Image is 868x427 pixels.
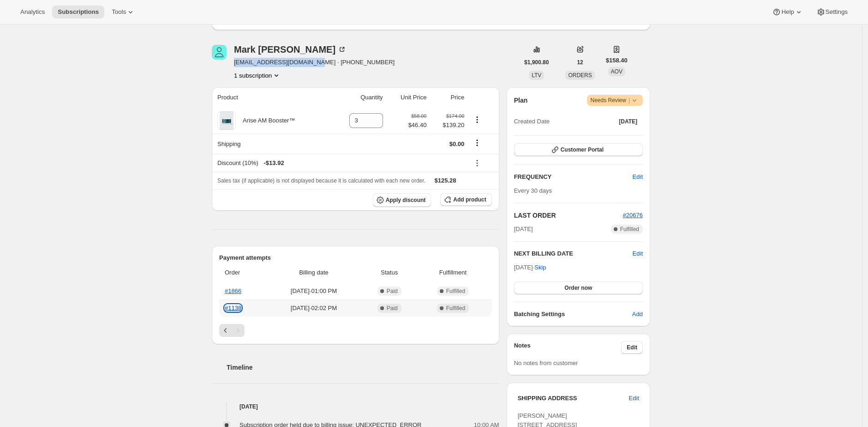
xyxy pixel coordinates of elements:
span: [EMAIL_ADDRESS][DOMAIN_NAME] · [PHONE_NUMBER] [234,58,395,67]
th: Price [429,87,467,108]
span: $139.20 [432,121,464,130]
span: $0.00 [449,140,465,147]
div: Arise AM Booster™ [236,116,295,125]
small: $58.00 [411,113,426,119]
span: Status [365,268,414,277]
span: [DATE] [619,118,637,125]
th: Order [219,262,266,283]
button: Subscriptions [52,6,104,18]
h2: FREQUENCY [514,172,633,182]
th: Product [212,87,331,108]
span: Tools [112,8,126,16]
th: Shipping [212,134,331,154]
span: Paid [387,305,398,312]
span: [DATE] · 01:00 PM [269,287,359,296]
span: Apply discount [386,196,426,204]
button: Order now [514,281,643,294]
button: Edit [627,170,648,184]
button: 12 [571,56,588,69]
button: Skip [529,260,551,275]
span: Fulfilled [446,305,465,312]
span: $158.40 [606,56,628,65]
button: $1,900.80 [519,56,554,69]
span: [DATE] · 02:02 PM [269,304,359,313]
button: #20676 [623,211,643,220]
span: Help [781,8,794,16]
span: Created Date [514,117,550,126]
button: Tools [106,6,141,18]
nav: Pagination [219,324,492,337]
div: Mark [PERSON_NAME] [234,45,347,54]
span: $1,900.80 [524,59,549,66]
span: [DATE] [514,225,533,234]
span: Edit [633,172,643,182]
span: $125.28 [435,177,456,184]
button: Product actions [234,71,281,80]
span: Mark Arnold [212,45,227,60]
button: Edit [623,391,645,406]
span: Needs Review [591,96,640,105]
span: LTV [532,72,541,79]
span: Analytics [20,8,45,16]
small: $174.00 [446,113,464,119]
span: Edit [629,394,639,403]
h4: [DATE] [212,402,499,411]
span: Billing date [269,268,359,277]
button: Product actions [470,115,485,125]
button: Analytics [15,6,50,18]
h2: LAST ORDER [514,211,623,220]
span: Skip [534,263,546,272]
span: Subscriptions [58,8,99,16]
span: Fulfilled [620,226,639,233]
a: #1138 [225,305,241,311]
span: AOV [611,68,623,75]
span: - $13.92 [264,159,284,168]
button: Help [766,6,808,18]
h3: SHIPPING ADDRESS [518,394,629,403]
span: Add [632,310,643,319]
span: | [629,97,630,104]
h6: Batching Settings [514,310,632,319]
button: Settings [811,6,853,18]
span: Settings [826,8,848,16]
button: [DATE] [613,115,643,128]
span: [DATE] · [514,264,546,271]
span: 12 [577,59,583,66]
button: Add product [440,193,491,206]
button: Shipping actions [470,138,485,148]
span: Fulfillment [419,268,486,277]
span: Fulfilled [446,287,465,295]
a: #20676 [623,212,643,219]
span: Order now [564,284,592,292]
th: Unit Price [386,87,430,108]
span: Every 30 days [514,187,552,194]
button: Edit [633,249,643,258]
button: Add [627,307,648,322]
span: Add product [453,196,486,203]
span: Customer Portal [561,146,604,153]
h2: Plan [514,96,528,105]
div: Discount (10%) [217,159,464,168]
button: Edit [621,341,643,354]
a: #1866 [225,287,241,294]
span: Sales tax (if applicable) is not displayed because it is calculated with each new order. [217,177,425,184]
span: Paid [387,287,398,295]
h3: Notes [514,341,622,354]
h2: Payment attempts [219,253,492,262]
h2: Timeline [227,363,499,372]
span: No notes from customer [514,360,578,366]
button: Customer Portal [514,143,643,156]
button: Apply discount [373,193,431,207]
span: Edit [627,344,637,351]
span: $46.40 [408,121,427,130]
span: ORDERS [568,72,592,79]
h2: NEXT BILLING DATE [514,249,633,258]
button: Previous [219,324,232,337]
th: Quantity [331,87,386,108]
